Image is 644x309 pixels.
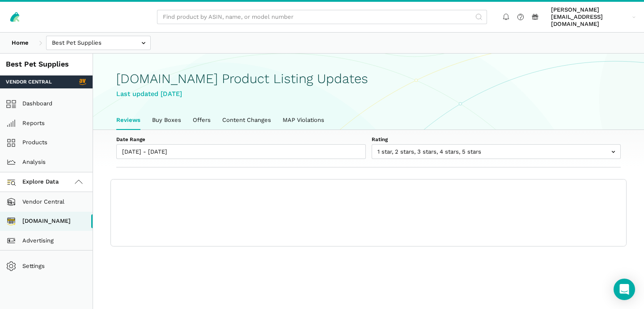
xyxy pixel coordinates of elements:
[116,89,621,99] div: Last updated [DATE]
[551,6,629,28] span: [PERSON_NAME][EMAIL_ADDRESS][DOMAIN_NAME]
[116,71,621,86] h1: [DOMAIN_NAME] Product Listing Updates
[116,136,366,143] label: Date Range
[157,10,487,25] input: Find product by ASIN, name, or model number
[614,279,635,300] div: Open Intercom Messenger
[110,111,146,129] a: Reviews
[46,36,151,50] input: Best Pet Supplies
[187,111,216,129] a: Offers
[372,144,621,159] input: 1 star, 2 stars, 3 stars, 4 stars, 5 stars
[277,111,330,129] a: MAP Violations
[216,111,277,129] a: Content Changes
[372,136,621,143] label: Rating
[548,5,639,29] a: [PERSON_NAME][EMAIL_ADDRESS][DOMAIN_NAME]
[146,111,187,129] a: Buy Boxes
[6,78,52,85] span: Vendor Central
[9,177,59,188] span: Explore Data
[6,36,34,50] a: Home
[6,59,87,70] div: Best Pet Supplies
